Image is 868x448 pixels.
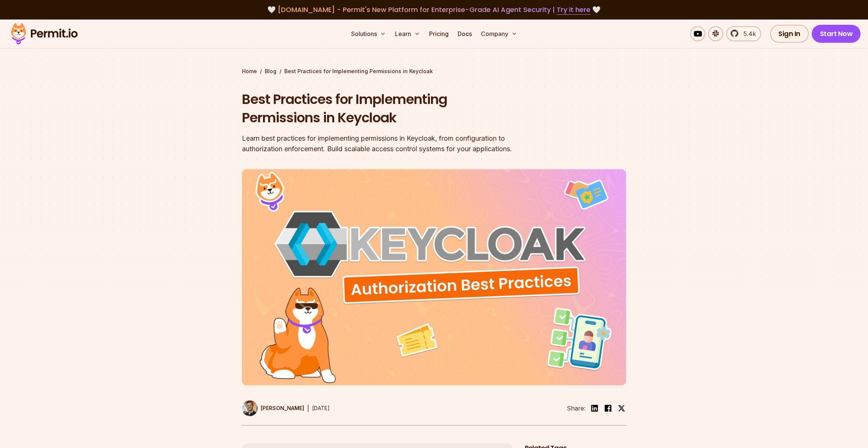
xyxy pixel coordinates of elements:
[567,404,586,413] li: Share:
[18,5,850,15] div: 🤍 🤍
[242,400,304,416] a: [PERSON_NAME]
[8,21,81,47] img: Permit logo
[242,68,626,75] div: / /
[261,404,304,412] p: [PERSON_NAME]
[242,133,530,154] div: Learn best practices for implementing permissions in Keycloak, from configuration to authorizatio...
[278,5,590,14] span: [DOMAIN_NAME] - Permit's New Platform for Enterprise-Grade AI Agent Security |
[618,404,625,412] img: twitter
[307,404,309,413] div: |
[242,400,258,416] img: Daniel Bass
[478,26,520,41] button: Company
[812,25,861,43] a: Start Now
[242,68,257,75] a: Home
[726,26,761,41] a: 5.4k
[312,405,330,411] time: [DATE]
[242,90,530,127] h1: Best Practices for Implementing Permissions in Keycloak
[426,26,452,41] a: Pricing
[590,404,599,413] img: linkedin
[455,26,475,41] a: Docs
[770,25,809,43] a: Sign In
[348,26,389,41] button: Solutions
[604,404,613,413] img: facebook
[739,29,756,38] span: 5.4k
[392,26,423,41] button: Learn
[557,5,590,15] a: Try it here
[265,68,276,75] a: Blog
[242,169,626,385] img: Best Practices for Implementing Permissions in Keycloak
